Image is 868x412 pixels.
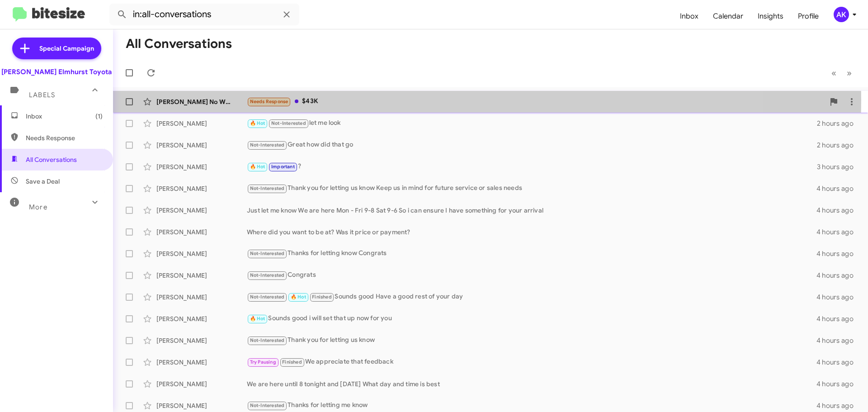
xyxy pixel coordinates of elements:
div: [PERSON_NAME] [156,162,247,171]
div: 4 hours ago [816,379,861,388]
span: Not-Interested [250,294,285,300]
span: « [831,67,836,79]
button: AK [826,7,858,22]
span: Finished [282,359,302,365]
div: 3 hours ago [817,162,861,171]
div: [PERSON_NAME] Elmhurst Toyota [1,67,112,76]
div: Where did you want to be at? Was it price or payment? [247,227,816,237]
span: » [847,67,852,79]
span: Labels [29,91,55,99]
div: [PERSON_NAME] [156,293,247,302]
a: Insights [750,3,791,29]
div: Thanks for letting know Congrats [247,248,816,259]
span: Not-Interested [271,120,306,126]
div: 4 hours ago [816,271,861,280]
span: Save a Deal [26,177,60,186]
span: Special Campaign [39,44,94,53]
div: 4 hours ago [816,358,861,367]
span: (1) [95,112,103,121]
span: 🔥 Hot [250,164,265,170]
div: Sounds good i will set that up now for you [247,313,816,324]
h1: All Conversations [126,37,232,51]
div: [PERSON_NAME] [156,184,247,193]
span: Not-Interested [250,142,285,148]
a: Special Campaign [12,38,101,59]
div: Thank you for letting us know Keep us in mind for future service or sales needs [247,183,816,194]
div: We appreciate that feedback [247,357,816,367]
div: Great how did that go [247,140,817,150]
div: Thank you for letting us know [247,335,816,346]
div: [PERSON_NAME] [156,401,247,410]
div: 4 hours ago [816,401,861,410]
span: Not-Interested [250,251,285,256]
span: Not-Interested [250,272,285,278]
div: ? [247,161,817,172]
span: Try Pausing [250,359,276,365]
div: Congrats [247,270,816,280]
span: All Conversations [26,155,77,164]
input: Search [109,4,299,25]
span: 🔥 Hot [291,294,306,300]
span: Needs Response [26,133,103,142]
span: Not-Interested [250,403,285,408]
div: [PERSON_NAME] [156,119,247,128]
button: Next [841,64,857,82]
div: [PERSON_NAME] No Worries [156,97,247,106]
div: [PERSON_NAME] [156,358,247,367]
div: 2 hours ago [817,119,861,128]
div: 4 hours ago [816,249,861,258]
span: Needs Response [250,99,288,104]
div: let me look [247,118,817,128]
div: 4 hours ago [816,184,861,193]
div: Thanks for letting me know [247,400,816,411]
div: [PERSON_NAME] [156,379,247,388]
div: AK [834,7,849,22]
div: [PERSON_NAME] [156,271,247,280]
span: Not-Interested [250,337,285,343]
div: 4 hours ago [816,206,861,215]
div: [PERSON_NAME] [156,336,247,345]
button: Previous [826,64,842,82]
a: Profile [791,3,826,29]
span: Not-Interested [250,185,285,191]
div: [PERSON_NAME] [156,249,247,258]
span: 🔥 Hot [250,120,265,126]
div: Sounds good Have a good rest of your day [247,292,816,302]
span: Important [271,164,295,170]
div: [PERSON_NAME] [156,314,247,323]
div: 2 hours ago [817,141,861,150]
span: Finished [312,294,332,300]
div: 4 hours ago [816,293,861,302]
div: 4 hours ago [816,227,861,237]
div: $43K [247,96,825,107]
a: Calendar [706,3,750,29]
div: [PERSON_NAME] [156,227,247,237]
div: 4 hours ago [816,336,861,345]
div: We are here until 8 tonight and [DATE] What day and time is best [247,379,816,388]
a: Inbox [673,3,706,29]
div: [PERSON_NAME] [156,141,247,150]
span: More [29,203,47,211]
span: 🔥 Hot [250,316,265,322]
span: Inbox [26,112,103,121]
nav: Page navigation example [826,64,857,82]
div: 4 hours ago [816,314,861,323]
div: Just let me know We are here Mon - Fri 9-8 Sat 9-6 So i can ensure I have something for your arrival [247,206,816,215]
div: [PERSON_NAME] [156,206,247,215]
